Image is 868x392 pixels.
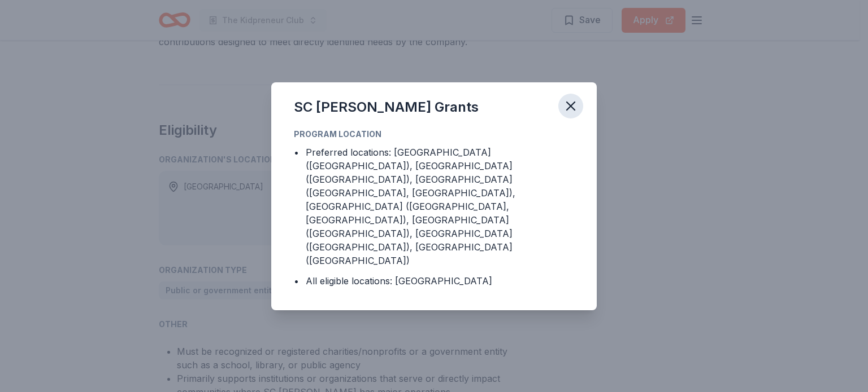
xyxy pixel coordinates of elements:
div: Preferred locations: [GEOGRAPHIC_DATA] ([GEOGRAPHIC_DATA]), [GEOGRAPHIC_DATA] ([GEOGRAPHIC_DATA])... [306,146,574,267]
div: Program Location [294,127,574,141]
div: All eligible locations: [GEOGRAPHIC_DATA] [306,274,492,288]
div: • [294,146,299,159]
div: SC [PERSON_NAME] Grants [294,98,479,116]
div: • [294,274,299,288]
